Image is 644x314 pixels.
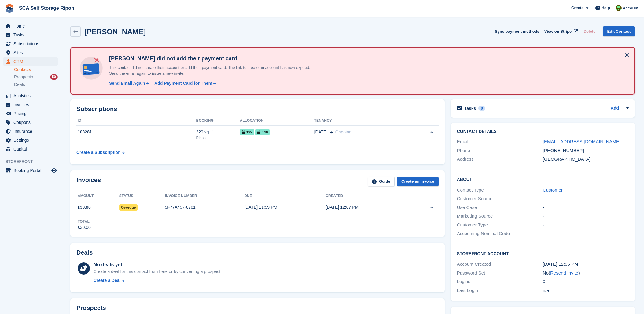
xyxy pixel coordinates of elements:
span: CRM [13,57,50,66]
p: This contact did not create their account or add their payment card. The link to create an accoun... [107,65,321,77]
span: Deals [14,82,25,88]
div: [GEOGRAPHIC_DATA] [543,156,629,163]
div: 0 [478,106,485,111]
a: menu [3,48,58,57]
th: Tenancy [314,116,407,126]
a: menu [3,39,58,48]
span: 140 [255,129,270,135]
div: Address [457,156,543,163]
div: [DATE] 12:05 PM [543,261,629,268]
a: menu [3,100,58,109]
span: Booking Portal [13,166,50,175]
a: Create a Subscription [76,147,125,158]
div: Last Login [457,287,543,294]
div: - [543,195,629,202]
a: Prospects 50 [14,74,58,80]
span: ( ) [549,270,580,275]
div: Add Payment Card for Them [154,80,212,87]
a: Create an Invoice [397,177,439,187]
div: 5F77A497-6781 [165,204,244,211]
div: [PHONE_NUMBER] [543,147,629,154]
span: Overdue [119,204,138,211]
div: Account Created [457,261,543,268]
a: menu [3,136,58,144]
div: n/a [543,287,629,294]
div: No deals yet [94,261,222,268]
button: Delete [581,26,598,36]
div: Phone [457,147,543,154]
span: Coupons [13,118,50,127]
a: menu [3,127,58,136]
h2: Subscriptions [76,106,439,113]
div: - [543,222,629,229]
a: Guide [368,177,395,187]
span: Account [623,5,638,11]
th: Due [244,191,326,201]
div: Send Email Again [109,80,145,87]
div: Accounting Nominal Code [457,230,543,237]
a: Customer [543,187,563,193]
span: View on Stripe [544,28,572,35]
th: Status [119,191,165,201]
a: Add [611,105,619,112]
span: 139 [240,129,254,135]
span: Ongoing [335,129,351,134]
th: Created [326,191,407,201]
a: menu [3,57,58,66]
button: Sync payment methods [495,26,539,36]
a: menu [3,166,58,175]
th: Booking [196,116,240,126]
span: Prospects [14,74,33,80]
a: [EMAIL_ADDRESS][DOMAIN_NAME] [543,139,620,144]
a: Resend Invite [550,270,578,275]
th: Invoice number [165,191,244,201]
span: Invoices [13,100,50,109]
div: Logins [457,278,543,285]
div: Ripon [196,135,240,141]
a: menu [3,118,58,127]
div: [DATE] 12:07 PM [326,204,407,211]
h2: Invoices [76,177,101,187]
span: Analytics [13,92,50,100]
div: 50 [50,74,58,80]
span: Insurance [13,127,50,136]
h2: Deals [76,249,93,256]
a: menu [3,22,58,30]
div: Use Case [457,204,543,211]
h2: Tasks [464,106,476,111]
span: Help [602,5,610,11]
a: menu [3,92,58,100]
a: Deals [14,81,58,88]
a: menu [3,145,58,153]
span: Storefront [6,159,61,165]
span: Tasks [13,31,50,39]
span: Capital [13,145,50,153]
img: Kelly Neesham [616,5,622,11]
span: Create [571,5,583,11]
a: SCA Self Storage Ripon [17,3,77,13]
th: Allocation [240,116,314,126]
span: Subscriptions [13,39,50,48]
div: - [543,204,629,211]
div: Create a Subscription [76,149,121,156]
span: [DATE] [314,129,328,135]
div: Customer Type [457,222,543,229]
span: Settings [13,136,50,144]
div: Marketing Source [457,213,543,220]
h2: Contact Details [457,129,629,134]
span: Sites [13,48,50,57]
div: Create a Deal [94,277,121,284]
div: Contact Type [457,187,543,194]
span: £30.00 [78,204,91,211]
th: Amount [76,191,119,201]
h2: About [457,176,629,182]
a: View on Stripe [542,26,579,36]
span: Home [13,22,50,30]
a: Add Payment Card for Them [152,80,217,87]
div: 320 sq. ft [196,129,240,135]
h4: [PERSON_NAME] did not add their payment card [107,55,321,62]
div: [DATE] 11:59 PM [244,204,326,211]
a: menu [3,31,58,39]
h2: [PERSON_NAME] [84,28,146,36]
a: Create a Deal [94,277,222,284]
